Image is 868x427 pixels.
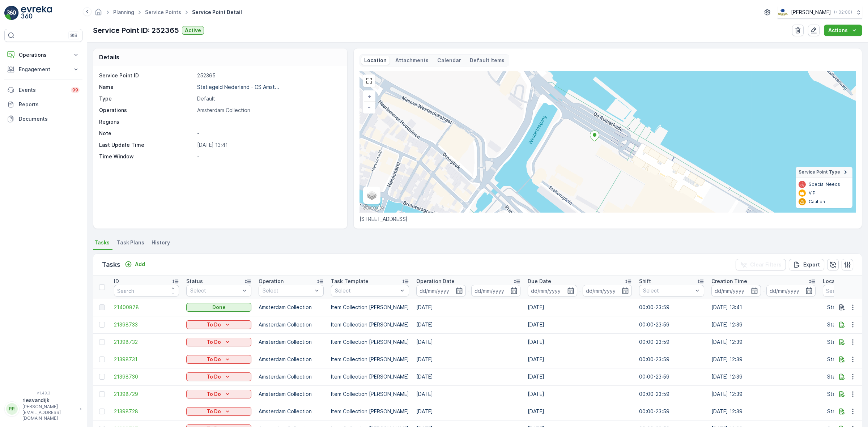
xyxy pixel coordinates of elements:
[114,373,179,380] span: 21398730
[361,203,385,213] a: Open this area in Google Maps (opens a new window)
[99,95,194,102] p: Type
[114,408,179,415] span: 21398728
[135,261,145,268] p: Add
[711,285,761,296] input: dd/mm/yyyy
[327,403,413,420] td: Item Collection [PERSON_NAME]
[327,368,413,385] td: Item Collection [PERSON_NAME]
[524,403,635,420] td: [DATE]
[114,285,179,296] input: Search
[255,403,327,420] td: Amsterdam Collection
[207,390,221,398] p: To Do
[94,11,102,17] a: Homepage
[635,333,708,351] td: 00:00-23:59
[99,153,194,160] p: Time Window
[635,368,708,385] td: 00:00-23:59
[114,321,179,328] a: 21398733
[99,53,119,61] p: Details
[643,287,693,294] p: Select
[635,316,708,333] td: 00:00-23:59
[4,397,82,421] button: RRriesvandijk[PERSON_NAME][EMAIL_ADDRESS][DOMAIN_NAME]
[70,33,77,38] p: ⌘B
[331,278,369,285] p: Task Template
[114,356,179,363] a: 21398731
[413,316,524,333] td: [DATE]
[255,385,327,403] td: Amsterdam Collection
[182,26,204,35] button: Active
[4,62,82,77] button: Engagement
[197,153,340,160] p: -
[809,199,825,205] p: Caution
[152,239,170,246] span: History
[113,9,134,15] a: Planning
[255,299,327,316] td: Amsterdam Collection
[524,333,635,351] td: [DATE]
[72,87,78,93] p: 99
[207,356,221,363] p: To Do
[364,102,375,113] a: Zoom Out
[122,260,148,269] button: Add
[4,97,82,112] a: Reports
[809,190,816,196] p: VIP
[4,48,82,62] button: Operations
[524,385,635,403] td: [DATE]
[114,390,179,398] span: 21398729
[197,84,279,90] p: Statiegeld Nederland - CS Amst...
[99,304,105,310] div: Toggle Row Selected
[99,391,105,397] div: Toggle Row Selected
[327,351,413,368] td: Item Collection [PERSON_NAME]
[635,385,708,403] td: 00:00-23:59
[197,141,340,149] p: [DATE] 13:41
[413,333,524,351] td: [DATE]
[364,57,387,64] p: Location
[255,316,327,333] td: Amsterdam Collection
[361,203,385,213] img: Google
[834,9,852,15] p: ( +02:00 )
[799,169,840,175] span: Service Point Type
[186,407,251,416] button: To Do
[22,397,76,404] p: riesvandijk
[823,278,844,285] p: Location
[796,167,852,178] summary: Service Point Type
[117,239,144,246] span: Task Plans
[263,287,312,294] p: Select
[708,351,819,368] td: [DATE] 12:39
[99,141,194,149] p: Last Update Time
[437,57,461,64] p: Calendar
[185,27,201,34] p: Active
[766,285,816,296] input: dd/mm/yyyy
[708,333,819,351] td: [DATE] 12:39
[190,287,240,294] p: Select
[255,333,327,351] td: Amsterdam Collection
[471,285,521,296] input: dd/mm/yyyy
[809,182,840,187] p: Special Needs
[114,338,179,346] a: 21398732
[791,9,831,16] p: [PERSON_NAME]
[19,115,80,123] p: Documents
[416,278,455,285] p: Operation Date
[99,84,194,91] p: Name
[803,261,820,268] p: Export
[824,25,862,36] button: Actions
[186,278,203,285] p: Status
[255,351,327,368] td: Amsterdam Collection
[207,338,221,346] p: To Do
[102,260,120,270] p: Tasks
[368,93,371,99] span: +
[21,6,52,20] img: logo_light-DOdMpM7g.png
[4,112,82,126] a: Documents
[99,409,105,414] div: Toggle Row Selected
[22,404,76,421] p: [PERSON_NAME][EMAIL_ADDRESS][DOMAIN_NAME]
[708,385,819,403] td: [DATE] 12:39
[114,304,179,311] a: 21400878
[207,321,221,328] p: To Do
[413,351,524,368] td: [DATE]
[528,285,577,296] input: dd/mm/yyyy
[327,299,413,316] td: Item Collection [PERSON_NAME]
[197,95,340,102] p: Default
[413,385,524,403] td: [DATE]
[99,118,194,125] p: Regions
[470,57,505,64] p: Default Items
